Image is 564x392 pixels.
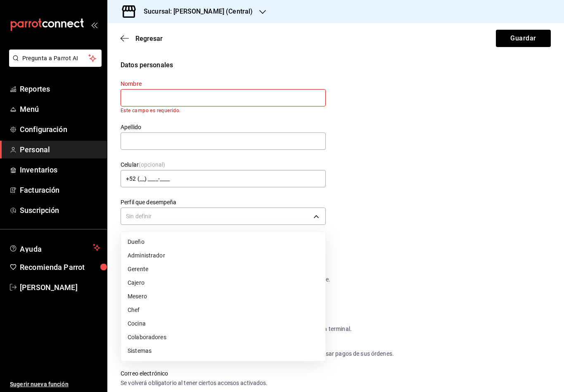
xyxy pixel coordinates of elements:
li: Mesero [121,290,325,303]
li: Dueño [121,235,325,249]
li: Cajero [121,276,325,290]
li: Gerente [121,262,325,276]
li: Cocina [121,317,325,331]
li: Sistemas [121,344,325,358]
li: Chef [121,303,325,317]
li: Administrador [121,249,325,262]
li: Colaboradores [121,331,325,344]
